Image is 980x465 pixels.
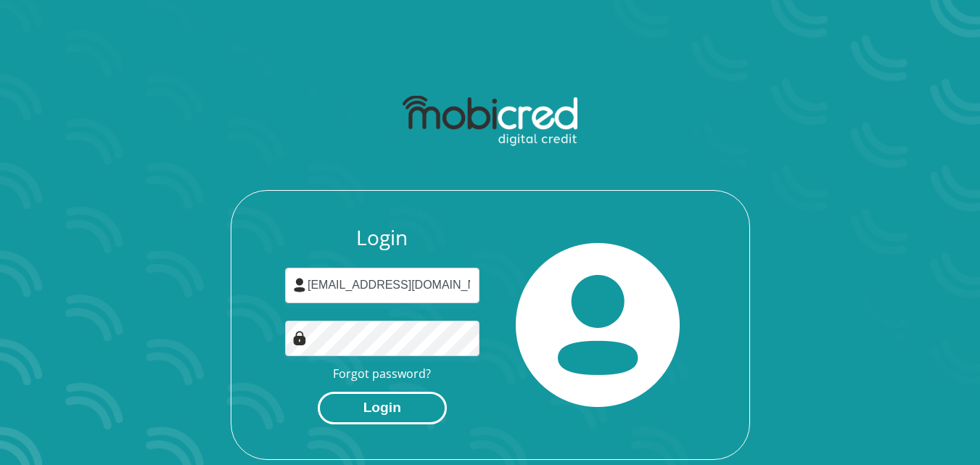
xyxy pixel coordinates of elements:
[292,331,307,345] img: Image
[403,96,577,147] img: mobicred logo
[285,268,479,303] input: Username
[333,366,431,382] a: Forgot password?
[285,226,479,250] h3: Login
[292,278,307,292] img: user-icon image
[318,392,447,424] button: Login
